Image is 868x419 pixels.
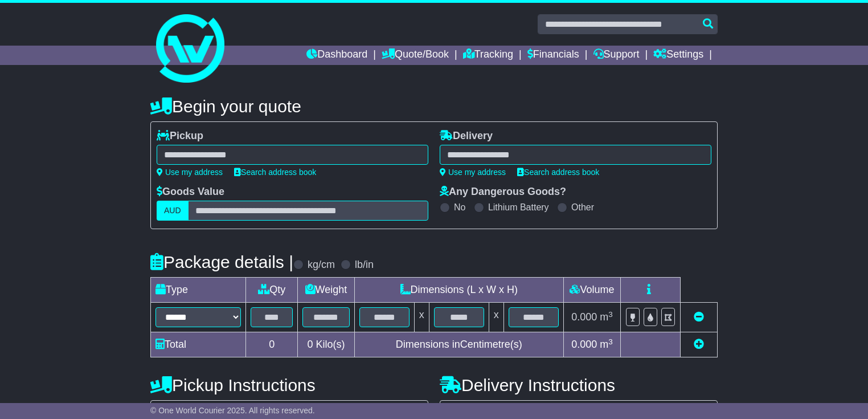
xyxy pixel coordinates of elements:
h4: Delivery Instructions [440,376,718,394]
td: Type [151,278,246,303]
a: Remove this item [694,311,704,323]
td: Total [151,332,246,357]
sup: 3 [608,337,613,346]
span: 0.000 [571,339,597,350]
label: Other [571,202,594,213]
a: Tracking [463,46,513,65]
label: Pickup [157,130,203,143]
a: Dashboard [306,46,367,65]
label: Delivery [440,130,493,143]
span: 0.000 [571,311,597,323]
td: Volume [563,278,620,303]
td: Dimensions (L x W x H) [354,278,563,303]
label: AUD [157,201,189,221]
span: 0 [307,339,313,350]
td: Weight [298,278,354,303]
td: Dimensions in Centimetre(s) [354,332,563,357]
td: Kilo(s) [298,332,354,357]
a: Search address book [517,168,599,177]
span: © One World Courier 2025. All rights reserved. [150,406,315,415]
span: m [600,339,613,350]
a: Settings [653,46,703,65]
td: 0 [246,332,298,357]
label: Any Dangerous Goods? [440,186,566,198]
td: Qty [246,278,298,303]
h4: Begin your quote [150,97,718,116]
label: Lithium Battery [488,202,549,213]
label: Goods Value [157,186,224,198]
sup: 3 [608,310,613,319]
a: Financials [527,46,579,65]
a: Use my address [440,168,506,177]
label: kg/cm [308,259,335,271]
td: x [414,303,429,332]
td: x [489,303,503,332]
a: Support [593,46,640,65]
a: Use my address [157,168,223,177]
h4: Package details | [150,253,293,271]
span: m [600,311,613,323]
a: Add new item [694,339,704,350]
label: No [454,202,465,213]
a: Quote/Book [382,46,449,65]
h4: Pickup Instructions [150,376,428,394]
a: Search address book [234,168,316,177]
label: lb/in [355,259,374,271]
